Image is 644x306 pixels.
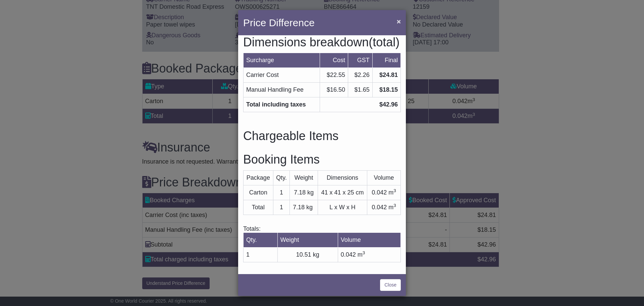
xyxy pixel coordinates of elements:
[318,170,367,185] td: Dimensions
[320,53,348,68] td: Cost
[393,188,396,193] sup: 3
[243,22,401,49] h3: Final Price, Weights and Dimensions breakdown(total)
[367,185,401,200] td: 0.042 m
[244,248,278,262] td: 1
[296,251,319,258] span: 10.51 kg
[243,225,261,232] span: Totals:
[372,53,400,68] td: Final
[244,170,273,185] td: Package
[290,200,318,215] td: 7.18 kg
[341,251,365,258] span: 0.042 m
[243,129,401,143] h3: Chargeable Items
[397,17,401,25] span: ×
[348,83,373,97] td: $1.65
[246,188,270,197] div: Carton
[367,200,401,215] td: 0.042 m
[393,14,404,28] button: Close
[320,68,348,83] td: $22.55
[290,185,318,200] td: 7.18 kg
[290,170,318,185] td: Weight
[244,83,320,97] td: Manual Handling Fee
[363,250,365,255] sup: 3
[320,83,348,97] td: $16.50
[244,68,320,83] td: Carrier Cost
[393,203,396,208] sup: 3
[244,233,278,248] td: Qty.
[277,233,338,248] td: Weight
[372,68,400,83] td: $24.81
[320,97,400,112] td: $42.96
[273,170,290,185] td: Qty.
[243,153,401,166] h3: Booking Items
[372,83,400,97] td: $18.15
[348,53,373,68] td: GST
[244,97,320,112] td: Total including taxes
[273,185,290,200] td: 1
[244,53,320,68] td: Surcharge
[318,200,367,215] td: L x W x H
[243,15,315,30] h4: Price Difference
[273,200,290,215] td: 1
[348,68,373,83] td: $2.26
[318,185,367,200] td: 41 x 41 x 25 cm
[367,170,401,185] td: Volume
[338,233,400,248] td: Volume
[380,279,401,291] a: Close
[244,200,273,215] td: Total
